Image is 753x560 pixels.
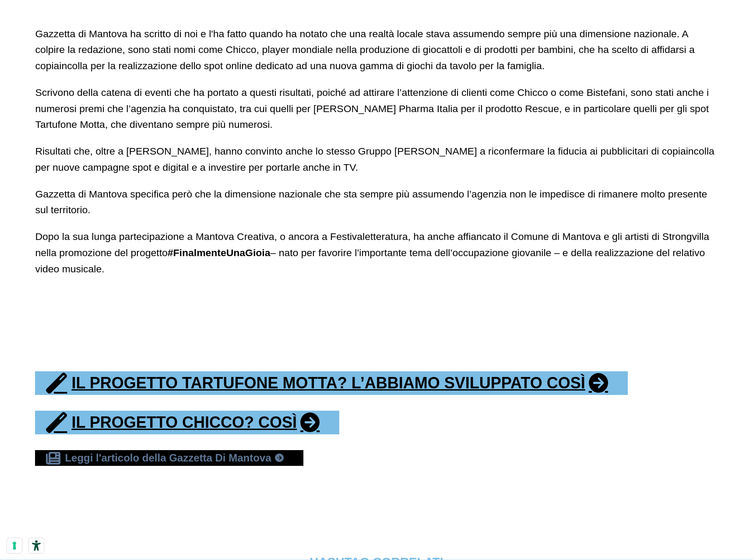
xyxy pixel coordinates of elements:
p: Dopo la sua lunga partecipazione a Mantova Creativa, o ancora a Festivaletteratura, ha anche affi... [35,229,718,277]
p: Gazzetta di Mantova specifica però che la dimensione nazionale che sta sempre più assumendo l’age... [35,186,718,218]
p: Risultati che, oltre a [PERSON_NAME], hanno convinto anche lo stesso Gruppo [PERSON_NAME] a ricon... [35,143,718,176]
button: Le tue preferenze relative al consenso per le tecnologie di tracciamento [7,538,22,553]
a: Il progetto Chicco? Così [35,411,339,434]
a: Il progetto Tartufone Motta? L’abbiamo sviluppato così [35,371,627,395]
p: Gazzetta di Mantova ha scritto di noi e l'ha fatto quando ha notato che una realtà locale stava a... [35,10,718,74]
a: Leggi l'articolo della Gazzetta Di Mantova [35,450,303,466]
strong: #FinalmenteUnaGioia [168,247,271,258]
p: Scrivono della catena di eventi che ha portato a questi risultati, poiché ad attirare l’attenzion... [35,85,718,133]
button: Strumenti di accessibilità [29,538,44,553]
